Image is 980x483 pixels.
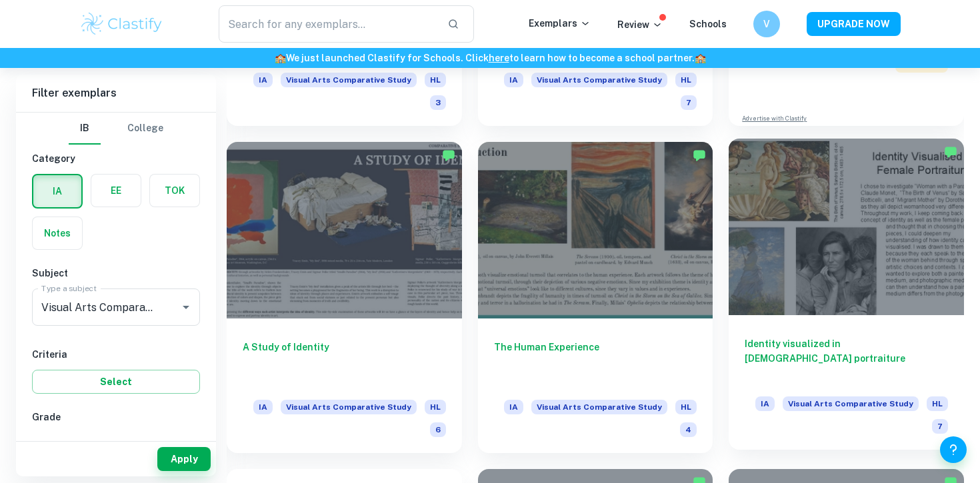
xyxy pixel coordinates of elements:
[219,5,437,43] input: Search for any exemplars...
[753,11,780,37] button: V
[127,113,163,145] button: College
[944,145,957,159] img: Marked
[425,73,446,87] span: HL
[253,73,273,87] span: IA
[689,19,727,29] a: Schools
[275,53,286,63] span: 🏫
[478,142,713,452] a: The Human ExperienceIAVisual Arts Comparative StudyHL4
[675,400,697,414] span: HL
[680,422,697,437] span: 4
[253,400,273,414] span: IA
[693,149,706,162] img: Marked
[755,396,775,411] span: IA
[742,114,807,123] a: Advertise with Clastify
[157,447,211,471] button: Apply
[32,266,200,280] h6: Subject
[783,396,919,411] span: Visual Arts Comparative Study
[425,400,446,414] span: HL
[681,95,697,110] span: 7
[504,73,523,87] span: IA
[32,151,200,166] h6: Category
[442,149,455,162] img: Marked
[430,422,446,437] span: 6
[41,282,97,294] label: Type a subject
[489,53,509,63] a: here
[932,419,948,434] span: 7
[33,175,81,207] button: IA
[940,436,967,463] button: Help and Feedback
[281,73,417,87] span: Visual Arts Comparative Study
[69,113,101,145] button: IB
[32,410,200,424] h6: Grade
[281,400,417,414] span: Visual Arts Comparative Study
[695,53,706,63] span: 🏫
[33,217,82,249] button: Notes
[617,17,663,32] p: Review
[32,347,200,362] h6: Criteria
[675,73,697,87] span: HL
[3,51,977,65] h6: We just launched Clastify for Schools. Click to learn how to become a school partner.
[91,175,141,207] button: EE
[177,298,195,316] button: Open
[243,340,446,384] h6: A Study of Identity
[227,142,462,452] a: A Study of IdentityIAVisual Arts Comparative StudyHL6
[430,95,446,110] span: 3
[531,400,667,414] span: Visual Arts Comparative Study
[494,340,697,384] h6: The Human Experience
[79,11,164,37] img: Clastify logo
[729,142,964,452] a: Identity visualized in [DEMOGRAPHIC_DATA] portraitureIAVisual Arts Comparative StudyHL7
[69,113,163,145] div: Filter type choice
[529,16,591,31] p: Exemplars
[531,73,667,87] span: Visual Arts Comparative Study
[927,396,948,411] span: HL
[807,12,901,36] button: UPGRADE NOW
[16,75,216,112] h6: Filter exemplars
[759,17,775,31] h6: V
[745,336,948,380] h6: Identity visualized in [DEMOGRAPHIC_DATA] portraiture
[32,370,200,394] button: Select
[504,400,523,414] span: IA
[150,175,199,207] button: TOK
